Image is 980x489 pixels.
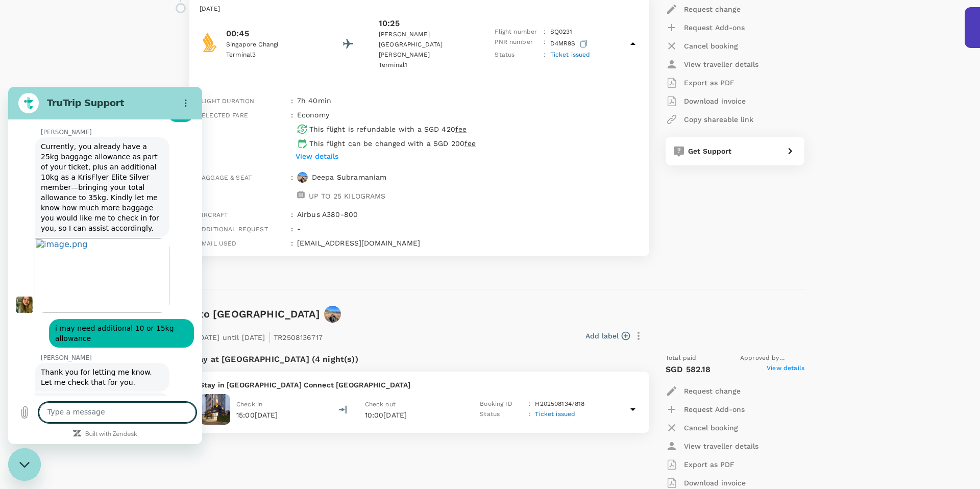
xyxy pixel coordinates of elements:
[287,205,293,219] div: :
[31,315,188,336] textarea: To enrich screen reader interactions, please activate Accessibility in Grammarly extension settings
[455,125,467,133] span: fee
[379,60,471,70] p: Terminal 1
[27,152,161,226] a: Image shared. Ask your agent for more context, if required. Open in new tab.
[585,331,630,341] button: Add label
[529,409,531,420] p: :
[535,399,584,409] p: H2025081347818
[544,50,546,60] p: :
[226,50,318,60] p: Terminal 3
[200,4,639,14] p: [DATE]
[666,382,741,400] button: Request change
[688,147,732,155] span: Get Support
[684,423,738,433] p: Cancel booking
[297,191,305,199] img: baggage-icon
[287,234,293,248] div: :
[684,114,753,125] p: Copy shareable link
[550,51,591,58] span: Ticket issued
[198,97,254,105] span: Flight duration
[268,330,271,344] span: |
[176,306,320,322] h6: Trip to [GEOGRAPHIC_DATA]
[684,59,758,69] p: View traveller details
[684,4,741,14] p: Request change
[495,50,540,60] p: Status
[309,191,386,201] p: UP TO 25 KILOGRAMS
[33,267,194,275] p: [PERSON_NAME]
[666,437,758,455] button: View traveller details
[666,455,734,474] button: Export as PDF
[293,205,641,219] div: Airbus A380-800
[684,459,734,470] p: Export as PDF
[77,345,129,351] a: Built with Zendesk: Visit the Zendesk website in a new tab
[309,124,467,134] p: This flight is refundable with a SGD 420
[287,106,293,168] div: :
[287,91,293,106] div: :
[666,110,753,129] button: Copy shareable link
[293,219,641,234] div: -
[684,478,746,488] p: Download invoice
[379,30,471,60] p: [PERSON_NAME][GEOGRAPHIC_DATA][PERSON_NAME]
[550,37,590,50] p: D4MR9S
[666,74,734,92] button: Export as PDF
[544,27,546,37] p: :
[8,87,202,444] iframe: To enrich screen reader interactions, please activate Accessibility in Grammarly extension settings
[740,353,804,363] span: Approved by
[287,168,293,205] div: :
[293,149,341,164] button: View details
[666,37,738,55] button: Cancel booking
[767,363,804,376] span: View details
[480,409,525,420] p: Status
[176,327,323,345] p: From [DATE] until [DATE] TR2508136717
[529,399,531,409] p: :
[464,139,476,148] span: fee
[198,211,228,218] span: Aircraft
[297,110,329,120] p: economy
[226,40,318,50] p: Singapore Changi
[684,441,758,451] p: View traveller details
[8,448,41,481] iframe: To enrich screen reader interactions, please activate Accessibility in Grammarly extension settings
[27,152,161,226] img: image.png
[684,96,746,106] p: Download invoice
[666,55,758,74] button: View traveller details
[198,226,268,233] span: Additional request
[684,41,738,51] p: Cancel booking
[200,394,230,425] img: Citadines Connect Syd Airport
[495,27,540,37] p: Flight number
[535,410,575,418] span: Ticket issued
[550,27,573,37] p: SQ 0231
[666,18,745,37] button: Request Add-ons
[365,401,396,408] span: Check out
[6,315,27,336] button: Upload file
[480,399,525,409] p: Booking ID
[684,22,745,33] p: Request Add-ons
[226,28,318,40] p: 00:45
[365,410,462,420] p: 10:00[DATE]
[200,32,220,53] img: Singapore Airlines
[666,400,745,419] button: Request Add-ons
[666,353,697,363] span: Total paid
[312,172,387,182] p: Deepa Subramaniam
[684,386,741,396] p: Request change
[198,240,237,247] span: Email used
[666,419,738,437] button: Cancel booking
[544,37,546,50] p: :
[33,281,146,300] span: Thank you for letting me know. Let me check that for you.
[684,78,734,88] p: Export as PDF
[200,380,639,390] p: Stay in [GEOGRAPHIC_DATA] Connect [GEOGRAPHIC_DATA]
[198,112,248,119] span: Selected fare
[236,401,262,408] span: Check in
[47,237,168,256] span: i may need additional 10 or 15kg allowance
[297,172,308,183] img: avatar-6405acff242b0.jpeg
[297,238,641,248] p: [EMAIL_ADDRESS][DOMAIN_NAME]
[190,353,358,365] p: Stay at [GEOGRAPHIC_DATA] (4 night(s))
[666,92,746,110] button: Download invoice
[684,404,745,414] p: Request Add-ons
[198,174,252,181] span: Baggage & seat
[297,95,641,106] p: 7h 40min
[287,219,293,234] div: :
[324,306,341,323] img: avatar-6405acff242b0.jpeg
[379,17,400,30] p: 10:25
